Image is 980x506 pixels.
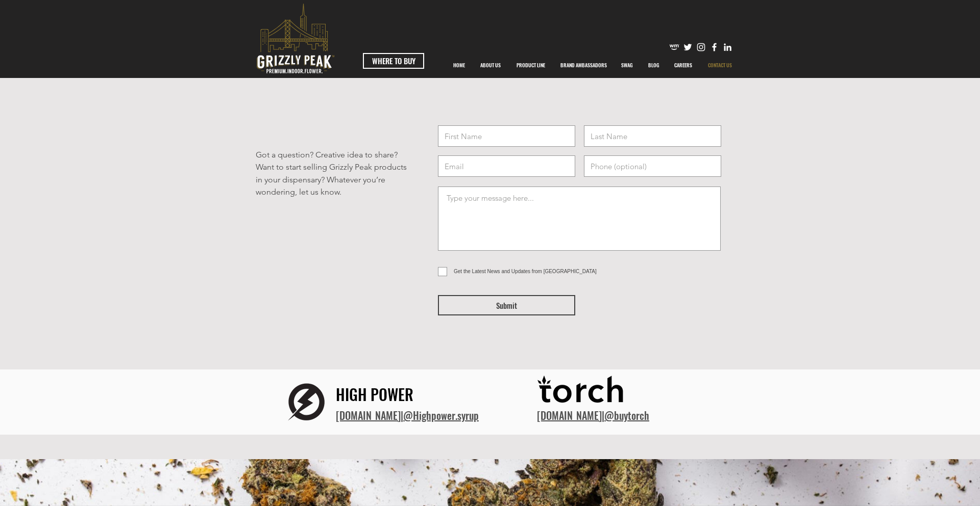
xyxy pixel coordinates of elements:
[445,52,740,78] nav: Site
[709,42,720,52] img: Facebook
[604,408,649,423] a: @buytorch
[614,52,641,78] a: SWAG
[454,269,597,274] span: Get the Latest News and Updates from [GEOGRAPHIC_DATA]
[256,150,398,159] span: Got a question? Creative idea to share?
[372,56,415,66] span: WHERE TO BUY
[584,125,721,147] input: Last Name
[537,372,629,410] img: Torch_Logo_BLACK.png
[336,383,413,406] span: HIGH POWER
[553,52,614,78] div: BRAND AMBASSADORS
[667,52,700,78] a: CAREERS
[438,155,575,177] input: Email
[508,52,553,78] a: PRODUCT LINE
[277,372,336,432] img: logo hp.png
[438,295,575,315] button: Submit
[669,52,697,78] p: CAREERS
[363,53,424,69] a: WHERE TO BUY
[696,42,706,52] img: Instagram
[669,42,680,52] img: weedmaps
[448,52,470,78] p: HOME
[438,125,575,147] input: First Name
[511,52,550,78] p: PRODUCT LINE
[700,52,740,78] a: CONTACT US
[403,408,479,423] a: @Highpower.syrup
[682,42,693,52] img: Twitter
[537,408,602,423] a: [DOMAIN_NAME]
[703,52,737,78] p: CONTACT US
[336,408,479,423] span: |
[496,300,517,311] span: Submit
[669,42,733,52] ul: Social Bar
[555,52,612,78] p: BRAND AMBASSADORS
[473,52,508,78] a: ABOUT US
[475,52,506,78] p: ABOUT US
[616,52,638,78] p: SWAG
[641,52,667,78] a: BLOG
[584,155,721,177] input: Phone (optional)
[537,408,649,423] span: |
[722,42,733,52] img: Likedin
[336,408,401,423] a: ​[DOMAIN_NAME]
[445,52,473,78] a: HOME
[257,4,334,73] svg: premium-indoor-flower
[256,162,407,197] span: Want to start selling Grizzly Peak products in your dispensary? Whatever you’re wondering, let us...
[643,52,665,78] p: BLOG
